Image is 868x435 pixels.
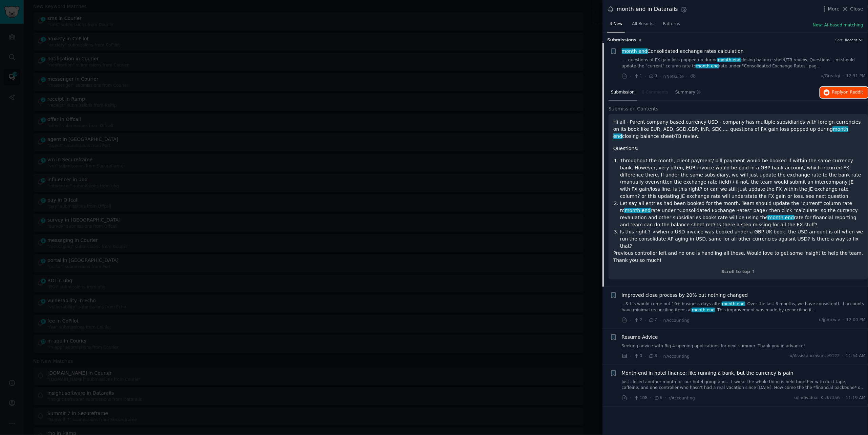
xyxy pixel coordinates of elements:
a: 4 New [607,19,625,33]
span: 12:00 PM [846,317,866,323]
a: Just closed another month for our hotel group and… I swear the whole thing is held together with ... [622,379,866,391]
span: r/Accounting [663,354,690,359]
span: u/Assistanceisnece9122 [790,353,840,359]
a: ...& L’s would come out 10+ business days aftermonth end. Over the last 6 months, we have consist... [622,301,866,313]
p: Questions: [613,145,863,152]
button: New: AI-based matching [813,22,863,28]
span: 11:54 AM [846,353,866,359]
span: · [843,73,844,79]
span: · [686,73,688,80]
span: 108 [634,395,648,401]
button: More [821,5,840,13]
span: u/jpmcwiv [819,317,840,323]
li: Let say all entries had been booked for the month. Team should update the "current" column rate t... [620,200,863,228]
a: All Results [630,19,656,33]
span: · [842,353,844,359]
li: Throughout the month, client payment/ bill payment would be booked if within the same currency ba... [620,157,863,200]
span: Close [850,5,863,13]
span: month end [692,308,715,312]
span: Submission Contents [609,105,659,112]
div: month end in Datarails [617,5,678,14]
span: month end [722,302,745,306]
span: · [645,353,646,360]
span: · [665,394,666,401]
span: 6 [654,395,662,401]
a: month endConsolidated exchange rates calculation [622,48,744,55]
li: Is this right ? >when a USD invoice was booked under a GBP UK book, the USD amount is off when we... [620,228,863,250]
div: Scroll to top ↑ [613,269,863,275]
span: 8 [649,353,657,359]
span: month end [624,208,651,213]
a: .... questions of FX gain loss popped up duringmonth endclosing balance sheet/TB review. Question... [622,57,866,69]
span: More [828,5,840,13]
button: Replyon Reddit [820,87,868,98]
span: Patterns [663,21,680,27]
span: · [660,353,661,360]
span: 1 [634,73,642,79]
span: u/Greatgi [821,73,840,79]
span: · [842,395,844,401]
span: 12:31 PM [846,73,866,79]
span: · [645,73,646,80]
span: 0 [634,353,642,359]
span: · [630,394,631,401]
span: month end [767,215,795,220]
span: Submission s [607,37,637,43]
p: Previous controller left and no one is handling all these. Would love to get some insight to help... [613,250,863,264]
span: 7 [649,317,657,323]
span: month end [696,64,719,68]
span: r/Netsuite [663,74,684,79]
span: Recent [845,38,857,42]
span: All Results [632,21,653,27]
a: Seeking advice with Big 4 opening applications for next summer. Thank you in advance! [622,343,866,349]
button: Recent [845,38,863,42]
span: 2 [634,317,642,323]
span: · [650,394,651,401]
span: Summary [675,89,695,96]
a: Month-end in hotel finance: like running a bank, but the currency is pain [622,370,793,377]
span: · [630,317,631,324]
span: · [660,73,661,80]
span: Submission [611,89,635,96]
span: 4 New [610,21,622,27]
span: month end [717,58,741,62]
a: Resume Advice [622,334,658,341]
span: Reply [832,89,863,96]
a: Patterns [661,19,682,33]
span: 0 [649,73,657,79]
span: · [843,317,844,323]
a: Improved close process by 20% but nothing changed [622,292,748,299]
span: 11:19 AM [846,395,866,401]
span: on Reddit [844,90,863,95]
span: u/Individual_Kick7356 [795,395,840,401]
span: month end [621,48,648,54]
span: r/Accounting [663,318,690,323]
div: Sort [835,38,843,42]
span: Consolidated exchange rates calculation [622,48,744,55]
span: r/Accounting [669,396,695,400]
span: · [645,317,646,324]
p: Hi all - Parent company based currency USD - company has multiple subsidiaries with foreign curre... [613,119,863,140]
span: · [630,73,631,80]
span: month end [613,126,848,139]
button: Close [842,5,863,13]
span: · [630,353,631,360]
span: 4 [639,38,641,42]
span: · [660,317,661,324]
